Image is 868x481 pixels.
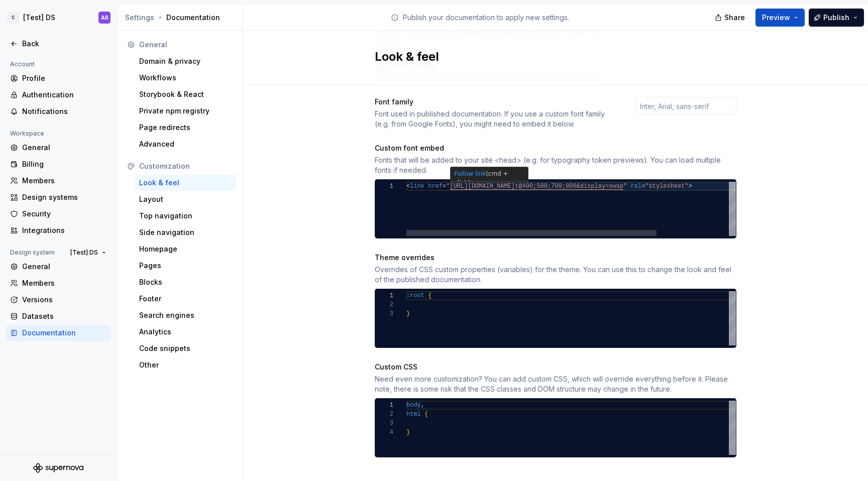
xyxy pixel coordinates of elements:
span: t@400;500;700;800&display=swap [515,183,623,190]
div: Code snippets [139,343,232,353]
div: Documentation [125,13,238,23]
p: (cmd + click) [455,169,524,187]
div: Datasets [22,311,106,321]
a: Integrations [6,222,111,238]
span: < [406,183,410,190]
a: Design systems [6,189,111,205]
a: Footer [135,291,236,307]
span: " [623,183,627,190]
div: 1 [375,401,393,410]
div: 4 [375,428,393,437]
a: Security [6,206,111,222]
span: , [420,402,424,409]
div: Page redirects [139,123,232,133]
span: } [406,429,410,436]
span: = [443,183,446,190]
a: Workflows [135,70,236,86]
a: Search engines [135,307,236,323]
span: link [410,183,424,190]
div: 1 [375,182,393,191]
div: Workspace [6,128,48,140]
div: Members [22,176,106,186]
span: rel [630,183,641,190]
div: Look & feel [139,178,232,188]
div: Advanced [139,139,232,149]
div: Analytics [139,327,232,337]
svg: Supernova Logo [33,463,83,473]
div: General [22,262,106,272]
a: Top navigation [135,208,236,224]
a: Look & feel [135,175,236,191]
div: 1 [375,291,393,300]
a: Side navigation [135,224,236,240]
a: Billing [6,156,111,172]
div: 2 [375,410,393,419]
div: Integrations [22,225,106,235]
div: Billing [22,159,106,169]
div: Security [22,209,106,219]
a: Page redirects [135,119,236,136]
span: href [428,183,443,190]
div: Account [6,58,39,70]
span: :root [406,292,424,299]
div: Pages [139,261,232,271]
span: html [406,411,421,418]
div: General [22,143,106,153]
div: Private npm registry [139,106,232,116]
a: General [6,140,111,156]
a: Advanced [135,136,236,152]
span: Preview [762,13,790,23]
span: [Test] DS [70,249,98,257]
a: Datasets [6,308,111,324]
a: Homepage [135,241,236,257]
div: Workflows [139,73,232,83]
div: Other [139,360,232,370]
span: [URL][DOMAIN_NAME] [450,183,515,190]
span: Publish [823,13,849,23]
div: Custom CSS [375,362,736,372]
a: Follow link [455,170,486,177]
div: Back [22,39,106,49]
h2: Look & feel [375,49,724,65]
button: C[Test] DSAR [2,7,115,29]
div: [Test] DS [23,13,55,23]
span: } [406,310,410,317]
a: Analytics [135,324,236,340]
a: Versions [6,292,111,308]
div: Fonts that will be added to your site <head> (e.g. for typography token previews). You can load m... [375,155,736,175]
span: > [688,183,692,190]
div: General [139,40,232,50]
a: Notifications [6,103,111,119]
div: Top navigation [139,211,232,221]
a: Private npm registry [135,103,236,119]
button: Preview [755,9,805,27]
span: Share [724,13,745,23]
div: Search engines [139,310,232,320]
div: 2 [375,300,393,309]
div: Font used in published documentation. If you use a custom font family (e.g. from Google Fonts), y... [375,109,618,129]
input: Inter, Arial, sans-serif [636,97,736,115]
a: Profile [6,70,111,86]
span: = [641,183,645,190]
a: Back [6,36,111,52]
div: Custom font embed [375,143,736,153]
p: Publish your documentation to apply new settings. [403,13,569,23]
div: Notifications [22,106,106,116]
a: Documentation [6,325,111,341]
div: Overrides of CSS custom properties (variables) for the theme. You can use this to change the look... [375,265,736,285]
span: { [428,292,431,299]
button: Publish [809,9,864,27]
a: Members [6,173,111,189]
a: Members [6,275,111,291]
button: Settings [125,13,154,23]
div: Footer [139,294,232,304]
div: Members [22,278,106,288]
div: Theme overrides [375,253,736,263]
div: Design system [6,247,59,259]
div: Customization [139,161,232,171]
div: 3 [375,309,393,318]
span: "stylesheet" [645,183,688,190]
div: Design systems [22,192,106,202]
div: 3 [375,419,393,428]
